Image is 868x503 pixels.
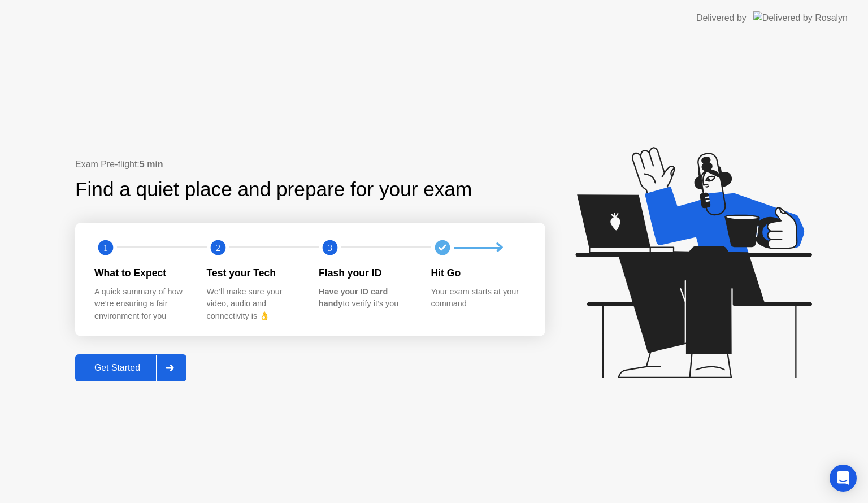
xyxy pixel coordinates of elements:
div: to verify it’s you [319,286,413,310]
div: Test your Tech [207,266,301,280]
div: Exam Pre-flight: [75,158,545,171]
div: Your exam starts at your command [431,286,526,310]
img: Delivered by Rosalyn [753,11,848,24]
text: 3 [328,242,332,253]
b: Have your ID card handy [319,287,388,309]
div: We’ll make sure your video, audio and connectivity is 👌 [207,286,301,323]
div: Hit Go [431,266,526,280]
div: Get Started [79,363,156,373]
div: Flash your ID [319,266,413,280]
text: 2 [215,242,220,253]
b: 5 min [140,159,163,169]
div: A quick summary of how we’re ensuring a fair environment for you [94,286,189,323]
div: What to Expect [94,266,189,280]
button: Get Started [75,354,186,381]
div: Open Intercom Messenger [830,465,857,492]
div: Delivered by [696,11,747,25]
text: 1 [103,242,108,253]
div: Find a quiet place and prepare for your exam [75,175,474,205]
